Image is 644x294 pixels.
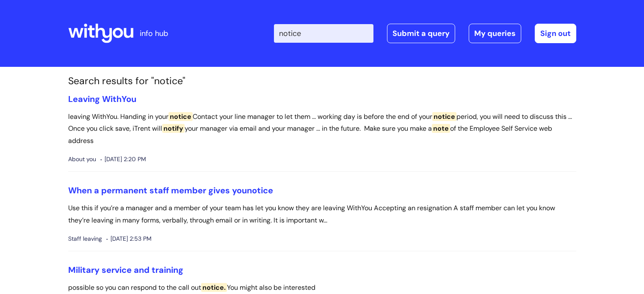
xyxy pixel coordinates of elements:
[469,24,521,43] a: My queries
[68,282,576,294] p: possible so you can respond to the call out You might also be interested
[201,283,227,292] span: notice.
[68,75,576,87] h1: Search results for "notice"
[106,234,152,244] span: [DATE] 2:53 PM
[274,24,373,43] input: Search
[432,112,456,121] span: notice
[68,264,183,275] a: Military service and training
[535,24,576,43] a: Sign out
[247,185,273,196] span: notice
[68,185,273,196] a: When a permanent staff member gives younotice
[68,234,102,244] span: Staff leaving
[68,154,96,165] span: About you
[68,111,576,147] p: leaving WithYou. Handing in your Contact your line manager to let them ... working day is before ...
[162,124,185,133] span: notify
[432,124,450,133] span: note
[68,202,576,227] p: Use this if you’re a manager and a member of your team has let you know they are leaving WithYou ...
[100,154,146,165] span: [DATE] 2:20 PM
[387,24,455,43] a: Submit a query
[169,112,193,121] span: notice
[274,24,576,43] div: | -
[140,27,168,40] p: info hub
[68,93,136,104] a: Leaving WithYou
